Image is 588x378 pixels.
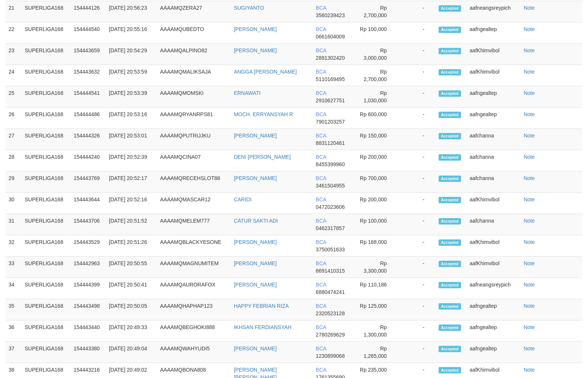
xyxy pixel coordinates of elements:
td: [DATE] 20:52:17 [106,171,157,193]
span: Accepted [439,176,461,182]
span: BCA [316,5,326,11]
td: aafchanna [467,214,521,235]
td: 28 [6,150,22,171]
span: Accepted [439,261,461,267]
span: 2910627751 [316,97,345,103]
span: 7901203257 [316,119,345,125]
span: 3560239423 [316,12,345,18]
span: BCA [316,69,326,75]
td: 36 [6,320,22,342]
span: 3461504955 [316,183,345,189]
td: - [398,278,436,299]
td: - [398,108,436,129]
span: Accepted [439,346,461,352]
td: SUPERLIGA168 [22,257,70,278]
span: 2780269629 [316,332,345,338]
td: 154443632 [71,65,106,86]
a: Note [524,218,535,224]
td: - [398,129,436,150]
td: Rp 2,700,000 [354,1,398,22]
td: [DATE] 20:53:16 [106,108,157,129]
span: Accepted [439,218,461,224]
a: DENI [PERSON_NAME] [234,154,290,160]
td: 154443769 [71,171,106,193]
td: 29 [6,171,22,193]
a: Note [524,47,535,53]
td: aafKhimvibol [467,44,521,65]
span: 2891302420 [316,55,345,61]
a: [PERSON_NAME] [234,239,277,245]
td: 154443644 [71,193,106,214]
td: AAAAMQCINA07 [157,150,231,171]
td: 32 [6,235,22,257]
a: Note [524,303,535,309]
td: 154444541 [71,86,106,108]
td: 154444240 [71,150,106,171]
td: SUPERLIGA168 [22,235,70,257]
a: [PERSON_NAME] [234,260,277,266]
td: aafngealtep [467,299,521,320]
td: Rp 200,000 [354,150,398,171]
span: 0472023606 [316,204,345,210]
td: AAAAMQMASCAR12 [157,193,231,214]
td: SUPERLIGA168 [22,320,70,342]
td: AAAAMQMOMSKI [157,86,231,108]
td: [DATE] 20:50:55 [106,257,157,278]
span: Accepted [439,367,461,374]
td: [DATE] 20:52:16 [106,193,157,214]
td: 154443706 [71,214,106,235]
a: Note [524,324,535,330]
td: Rp 110,186 [354,278,398,299]
span: 0661604009 [316,34,345,40]
a: [PERSON_NAME] [234,26,277,32]
td: 30 [6,193,22,214]
td: 154443498 [71,299,106,320]
span: BCA [316,282,326,288]
td: [DATE] 20:49:04 [106,342,157,363]
span: BCA [316,324,326,330]
td: 154444486 [71,108,106,129]
td: SUPERLIGA168 [22,171,70,193]
span: Accepted [439,69,461,75]
a: HAPPY FEBRIAN RIZA [234,303,289,309]
td: AAAAMQRYANRPS81 [157,108,231,129]
a: Note [524,5,535,11]
td: aafngealtep [467,108,521,129]
td: 154444126 [71,1,106,22]
td: 154443380 [71,342,106,363]
td: [DATE] 20:51:26 [106,235,157,257]
td: AAAAMQWAHYUDI5 [157,342,231,363]
td: [DATE] 20:56:23 [106,1,157,22]
td: - [398,44,436,65]
td: 154443529 [71,235,106,257]
td: - [398,65,436,86]
td: SUPERLIGA168 [22,22,70,44]
td: [DATE] 20:54:29 [106,44,157,65]
td: - [398,320,436,342]
span: Accepted [439,239,461,246]
a: Note [524,90,535,96]
a: Note [524,111,535,117]
span: BCA [316,196,326,202]
td: - [398,193,436,214]
span: 8691410315 [316,268,345,274]
td: 154444326 [71,129,106,150]
td: 22 [6,22,22,44]
td: Rp 1,265,000 [354,342,398,363]
a: Note [524,154,535,160]
td: SUPERLIGA168 [22,65,70,86]
span: BCA [316,346,326,351]
a: [PERSON_NAME] [234,47,277,53]
span: Accepted [439,303,461,310]
td: Rp 200,000 [354,193,398,214]
td: - [398,299,436,320]
td: SUPERLIGA168 [22,193,70,214]
td: aafKhimvibol [467,193,521,214]
td: 27 [6,129,22,150]
td: aafchanna [467,171,521,193]
a: Note [524,69,535,75]
td: - [398,150,436,171]
a: [PERSON_NAME] [234,133,277,139]
td: 154443659 [71,44,106,65]
span: BCA [316,260,326,266]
